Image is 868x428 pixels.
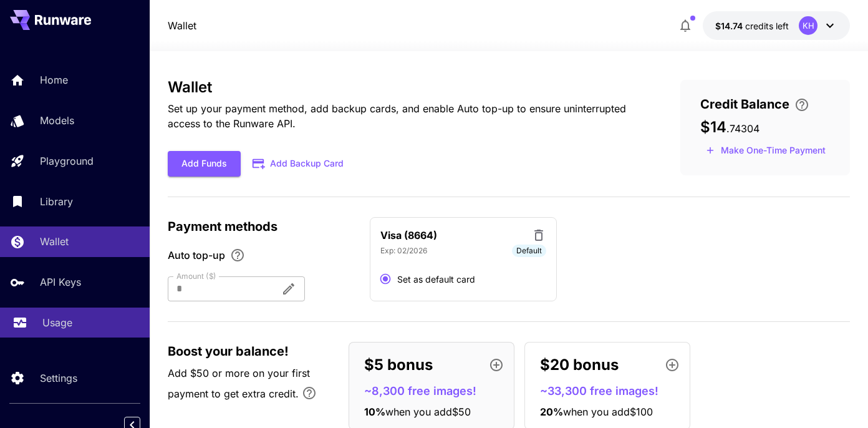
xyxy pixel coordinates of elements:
[176,271,216,281] label: Amount ($)
[40,113,74,128] p: Models
[703,11,850,40] button: $14.74304KH
[715,21,745,31] span: $14.74
[225,248,250,263] button: Enable Auto top-up to ensure uninterrupted service. We'll automatically bill the chosen amount wh...
[168,18,196,33] nav: breadcrumb
[397,273,475,286] span: Set as default card
[168,248,225,263] span: Auto top-up
[168,18,196,33] a: Wallet
[700,118,726,136] span: $14
[380,228,437,243] p: Visa (8664)
[40,275,81,289] p: API Keys
[241,152,357,176] button: Add Backup Card
[385,406,471,418] span: when you add $50
[40,194,73,209] p: Library
[364,406,385,418] span: 10 %
[540,406,563,418] span: 20 %
[563,406,653,418] span: when you add $100
[540,354,619,376] p: $20 bonus
[364,354,433,376] p: $5 bonus
[168,101,640,131] p: Set up your payment method, add backup cards, and enable Auto top-up to ensure uninterrupted acce...
[40,371,77,386] p: Settings
[700,95,789,114] span: Credit Balance
[168,367,310,400] span: Add $50 or more on your first payment to get extra credit.
[168,79,640,96] h3: Wallet
[380,245,427,256] p: Exp: 02/2026
[726,122,759,135] span: . 74304
[40,153,94,168] p: Playground
[364,382,509,399] p: ~8,300 free images!
[512,245,546,256] span: Default
[168,151,241,177] button: Add Funds
[42,315,72,330] p: Usage
[799,16,817,35] div: KH
[789,97,814,112] button: Enter your card details and choose an Auto top-up amount to avoid service interruptions. We'll au...
[540,382,685,399] p: ~33,300 free images!
[297,381,322,406] button: Bonus applies only to your first payment, up to 30% on the first $1,000.
[168,342,289,361] span: Boost your balance!
[40,234,69,249] p: Wallet
[168,217,355,236] p: Payment methods
[715,19,789,32] div: $14.74304
[700,141,831,160] button: Make a one-time, non-recurring payment
[745,21,789,31] span: credits left
[40,72,68,87] p: Home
